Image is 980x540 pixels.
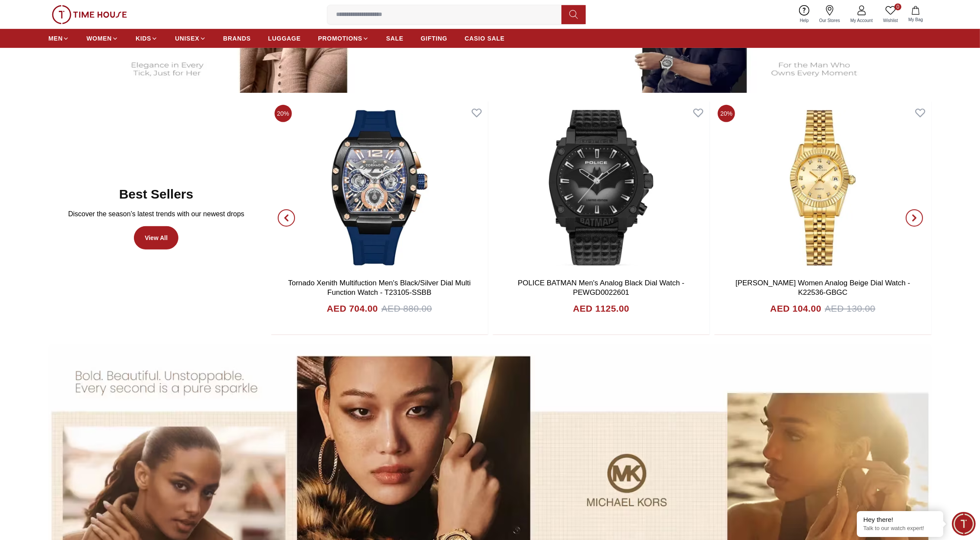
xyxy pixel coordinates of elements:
h4: AED 704.00 [327,302,378,316]
span: LUGGAGE [268,34,301,43]
img: Kenneth Scott Women Analog Beige Dial Watch - K22536-GBGC [714,101,931,274]
span: Help [796,17,812,24]
a: LUGGAGE [268,31,301,46]
span: Our Stores [816,17,844,24]
a: Our Stores [814,3,845,25]
button: My Bag [903,4,928,25]
span: 20% [718,105,735,122]
span: BRANDS [223,34,251,43]
a: CASIO SALE [465,31,505,46]
a: WOMEN [86,31,118,46]
span: SALE [386,34,403,43]
a: UNISEX [175,31,206,46]
a: PROMOTIONS [318,31,369,46]
h4: AED 1125.00 [573,302,629,316]
span: KIDS [136,34,151,43]
span: AED 880.00 [381,302,432,316]
span: WOMEN [86,34,112,43]
p: Talk to our watch expert! [863,525,937,532]
div: Chat Widget [952,512,976,536]
h2: Best Sellers [119,186,193,202]
img: POLICE BATMAN Men's Analog Black Dial Watch - PEWGD0022601 [493,101,710,274]
span: My Bag [905,16,926,23]
span: CASIO SALE [465,34,505,43]
a: [PERSON_NAME] Women Analog Beige Dial Watch - K22536-GBGC [736,279,910,297]
a: BRANDS [223,31,251,46]
span: AED 130.00 [825,302,875,316]
h4: AED 104.00 [770,302,821,316]
a: View All [134,226,178,249]
img: Tornado Xenith Multifuction Men's Black/Silver Dial Multi Function Watch - T23105-SSBB [271,101,488,274]
span: UNISEX [175,34,199,43]
img: ... [52,5,127,24]
a: KIDS [136,31,158,46]
a: POLICE BATMAN Men's Analog Black Dial Watch - PEWGD0022601 [518,279,685,297]
span: PROMOTIONS [318,34,362,43]
a: MEN [48,31,69,46]
span: GIFTING [421,34,447,43]
a: Help [795,3,814,25]
span: Wishlist [880,17,901,24]
a: 0Wishlist [878,3,903,25]
a: SALE [386,31,403,46]
span: 0 [894,3,901,10]
a: Tornado Xenith Multifuction Men's Black/Silver Dial Multi Function Watch - T23105-SSBB [288,279,471,297]
div: Hey there! [863,515,937,524]
a: GIFTING [421,31,447,46]
span: My Account [847,17,876,24]
p: Discover the season’s latest trends with our newest drops [68,209,244,219]
span: MEN [48,34,63,43]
